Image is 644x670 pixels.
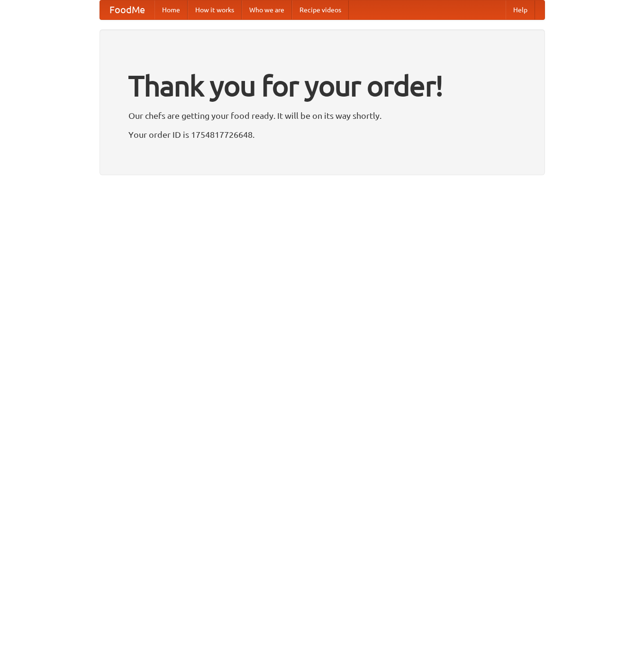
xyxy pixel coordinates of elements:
a: FoodMe [100,0,154,19]
p: Your order ID is 1754817726648. [128,127,516,142]
a: Recipe videos [292,0,349,19]
a: Home [154,0,188,19]
p: Our chefs are getting your food ready. It will be on its way shortly. [128,108,516,123]
h1: Thank you for your order! [128,63,516,108]
a: Who we are [242,0,292,19]
a: Help [506,0,535,19]
a: How it works [188,0,242,19]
